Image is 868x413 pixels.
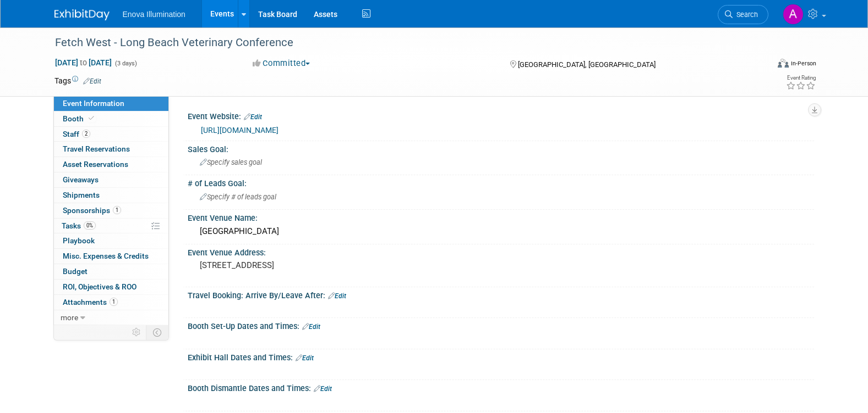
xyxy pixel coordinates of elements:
[63,282,137,291] span: ROI, Objectives & ROO
[54,142,168,157] a: Travel Reservations
[51,33,752,53] div: Fetch West - Long Beach Veterinary Conference
[188,175,814,189] div: # of Leads Goal:
[54,310,168,325] a: more
[200,158,262,166] span: Specify sales goal
[328,292,346,300] a: Edit
[54,203,168,218] a: Sponsorships1
[778,59,789,68] img: Format-Inperson.png
[54,127,168,142] a: Staff2
[201,126,279,135] a: [URL][DOMAIN_NAME]
[302,323,320,331] a: Edit
[783,4,804,25] img: Andrea Miller
[54,280,168,294] a: ROI, Objectives & ROO
[89,115,94,121] i: Booth reservation complete
[83,77,101,85] a: Edit
[296,354,314,362] a: Edit
[63,252,149,260] span: Misc. Expenses & Credits
[146,325,168,339] td: Toggle Event Tabs
[54,172,168,187] a: Giveaways
[54,111,168,126] a: Booth
[54,157,168,172] a: Asset Reservations
[703,57,817,74] div: Event Format
[54,264,168,279] a: Budget
[63,298,118,306] span: Attachments
[63,191,100,199] span: Shipments
[733,10,758,19] span: Search
[188,244,814,258] div: Event Venue Address:
[54,219,168,233] a: Tasks0%
[54,295,168,310] a: Attachments1
[54,9,110,20] img: ExhibitDay
[790,59,816,68] div: In-Person
[188,210,814,224] div: Event Venue Name:
[188,349,814,364] div: Exhibit Hall Dates and Times:
[113,206,121,214] span: 1
[61,313,78,322] span: more
[110,298,118,306] span: 1
[718,5,768,24] a: Search
[63,144,130,153] span: Travel Reservations
[127,325,146,339] td: Personalize Event Tab Strip
[63,206,121,215] span: Sponsorships
[188,287,814,302] div: Travel Booking: Arrive By/Leave After:
[314,385,332,393] a: Edit
[188,318,814,332] div: Booth Set-Up Dates and Times:
[200,260,436,270] pre: [STREET_ADDRESS]
[54,58,112,68] span: [DATE] [DATE]
[249,58,314,69] button: Committed
[63,130,90,138] span: Staff
[196,223,806,240] div: [GEOGRAPHIC_DATA]
[123,10,185,19] span: Enova Illumination
[78,58,89,67] span: to
[188,380,814,394] div: Booth Dismantle Dates and Times:
[63,267,88,276] span: Budget
[82,130,90,138] span: 2
[786,75,816,81] div: Event Rating
[63,99,124,108] span: Event Information
[84,221,96,230] span: 0%
[63,175,99,184] span: Giveaways
[54,96,168,111] a: Event Information
[62,221,96,230] span: Tasks
[54,249,168,264] a: Misc. Expenses & Credits
[518,60,656,69] span: [GEOGRAPHIC_DATA], [GEOGRAPHIC_DATA]
[114,60,137,67] span: (3 days)
[63,160,128,169] span: Asset Reservations
[244,113,262,121] a: Edit
[200,193,276,201] span: Specify # of leads goal
[63,236,95,245] span: Playbook
[63,114,96,123] span: Booth
[54,75,101,86] td: Tags
[188,141,814,155] div: Sales Goal:
[54,188,168,203] a: Shipments
[188,108,814,122] div: Event Website:
[54,233,168,248] a: Playbook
